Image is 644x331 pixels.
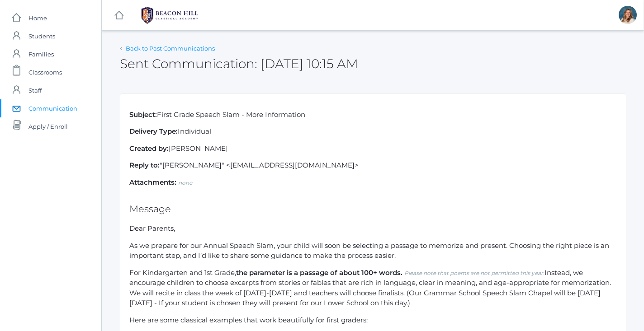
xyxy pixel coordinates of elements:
p: Dear Parents, [129,224,617,234]
strong: the parameter is a passage of about 100+ words. [236,268,402,277]
p: First Grade Speech Slam - More Information [129,110,617,120]
p: [PERSON_NAME] [129,144,617,154]
span: Classrooms [28,63,62,81]
span: Staff [28,81,42,99]
span: Students [28,27,55,45]
p: As we prepare for our Annual Speech Slam, your child will soon be selecting a passage to memorize... [129,241,617,261]
em: Please note that poems are not permitted this year. [404,270,545,276]
p: Here are some classical examples that work beautifully for first graders: [129,315,617,326]
strong: Attachments: [129,178,176,186]
div: Liv Barber [619,6,637,24]
strong: Delivery Type: [129,127,178,135]
em: none [178,179,192,186]
p: "[PERSON_NAME]" <[EMAIL_ADDRESS][DOMAIN_NAME]> [129,160,617,171]
strong: Subject: [129,110,157,119]
strong: Reply to: [129,161,160,169]
span: Families [28,45,54,63]
span: Apply / Enroll [28,117,68,135]
span: Home [28,9,47,27]
p: For Kindergarten and 1st Grade, Instead, we encourage children to choose excerpts from stories or... [129,268,617,308]
strong: Created by: [129,144,169,153]
a: Back to Past Communications [126,45,215,52]
span: Communication [28,99,77,117]
p: Individual [129,126,617,137]
h2: Sent Communication: [DATE] 10:15 AM [120,57,358,71]
img: 1_BHCALogos-05.png [136,4,204,27]
h2: Message [129,204,617,214]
